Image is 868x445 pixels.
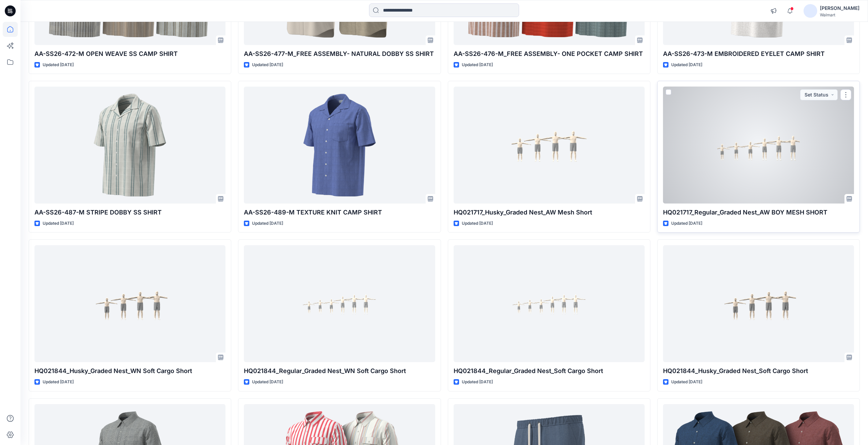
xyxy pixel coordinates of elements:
img: avatar [804,4,817,18]
p: Updated [DATE] [462,379,493,386]
p: AA-SS26-476-M_FREE ASSEMBLY- ONE POCKET CAMP SHIRT [454,49,645,59]
p: HQ021717_Regular_Graded Nest_AW BOY MESH SHORT [663,208,854,217]
a: HQ021717_Regular_Graded Nest_AW BOY MESH SHORT [663,87,854,204]
p: HQ021844_Husky_Graded Nest_Soft Cargo Short [663,366,854,376]
a: HQ021717_Husky_Graded Nest_AW Mesh Short [454,87,645,204]
a: HQ021844_Husky_Graded Nest_Soft Cargo Short [663,245,854,362]
p: Updated [DATE] [462,61,493,69]
p: AA-SS26-472-M OPEN WEAVE SS CAMP SHIRT [34,49,225,59]
p: HQ021844_Husky_Graded Nest_WN Soft Cargo Short [34,366,225,376]
p: Updated [DATE] [671,220,702,227]
p: Updated [DATE] [43,379,74,386]
p: Updated [DATE] [252,379,283,386]
a: AA-SS26-487-M STRIPE DOBBY SS SHIRT [34,87,225,204]
p: AA-SS26-477-M_FREE ASSEMBLY- NATURAL DOBBY SS SHIRT [244,49,435,59]
a: HQ021844_Regular_Graded Nest_Soft Cargo Short [454,245,645,362]
p: Updated [DATE] [462,220,493,227]
a: AA-SS26-489-M TEXTURE KNIT CAMP SHIRT [244,87,435,204]
p: Updated [DATE] [252,220,283,227]
p: Updated [DATE] [671,379,702,386]
div: [PERSON_NAME] [820,4,859,12]
div: Walmart [820,12,859,17]
p: Updated [DATE] [43,61,74,69]
p: Updated [DATE] [43,220,74,227]
a: HQ021844_Husky_Graded Nest_WN Soft Cargo Short [34,245,225,362]
p: Updated [DATE] [252,61,283,69]
p: HQ021717_Husky_Graded Nest_AW Mesh Short [454,208,645,217]
a: HQ021844_Regular_Graded Nest_WN Soft Cargo Short [244,245,435,362]
p: AA-SS26-487-M STRIPE DOBBY SS SHIRT [34,208,225,217]
p: AA-SS26-489-M TEXTURE KNIT CAMP SHIRT [244,208,435,217]
p: Updated [DATE] [671,61,702,69]
p: HQ021844_Regular_Graded Nest_Soft Cargo Short [454,366,645,376]
p: HQ021844_Regular_Graded Nest_WN Soft Cargo Short [244,366,435,376]
p: AA-SS26-473-M EMBROIDERED EYELET CAMP SHIRT [663,49,854,59]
